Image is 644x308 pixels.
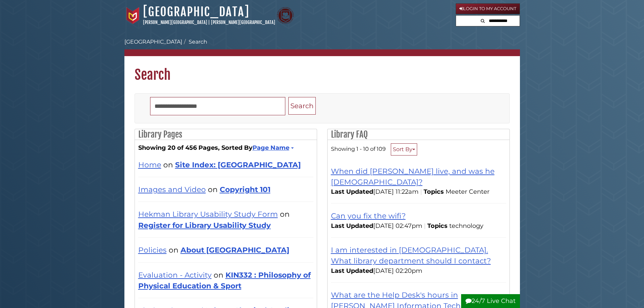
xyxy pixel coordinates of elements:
[456,3,520,14] a: Login to My Account
[124,7,141,24] img: Calvin University
[124,56,520,83] h1: Search
[422,222,427,230] span: |
[138,270,311,290] a: KIN332 : Philosophy of Physical Education & Sport
[331,145,386,152] span: Showing 1 - 10 of 109
[138,160,161,169] a: Home
[419,188,424,195] span: |
[138,210,278,218] a: Hekman Library Usability Study Form
[288,97,316,115] button: Search
[449,221,485,231] li: technology
[253,144,293,151] a: Page Name
[331,188,373,195] span: Last Updated
[211,20,275,25] a: [PERSON_NAME][GEOGRAPHIC_DATA]
[331,267,373,275] span: Last Updated
[479,16,487,25] button: Search
[331,222,422,230] span: [DATE] 02:47pm
[138,270,212,279] a: Evaluation - Activity
[461,294,520,308] button: 24/7 Live Chat
[181,245,289,254] a: About [GEOGRAPHIC_DATA]
[124,39,182,45] a: [GEOGRAPHIC_DATA]
[135,129,317,140] h2: Library Pages
[391,143,417,156] button: Sort By
[331,267,422,275] span: [DATE] 02:20pm
[424,188,444,195] span: Topics
[214,270,223,279] span: on
[138,245,167,254] a: Policies
[280,210,290,218] span: on
[175,160,301,169] a: Site Index: [GEOGRAPHIC_DATA]
[328,129,509,140] h2: Library FAQ
[331,188,419,195] span: [DATE] 11:22am
[143,4,249,19] a: [GEOGRAPHIC_DATA]
[331,167,495,186] a: When did [PERSON_NAME] live, and was he [DEMOGRAPHIC_DATA]?
[138,185,206,194] a: Images and Video
[331,245,491,265] a: I am interested in [DEMOGRAPHIC_DATA]. What library department should I contact?
[208,20,210,25] span: |
[182,38,207,46] li: Search
[220,185,270,194] a: Copyright 101
[138,221,271,230] a: Register for Library Usability Study
[169,245,178,254] span: on
[277,7,294,24] img: Calvin Theological Seminary
[143,20,207,25] a: [PERSON_NAME][GEOGRAPHIC_DATA]
[208,185,218,194] span: on
[427,222,448,230] span: Topics
[124,38,520,56] nav: breadcrumb
[446,187,491,196] li: Meeter Center
[331,222,373,230] span: Last Updated
[138,143,313,152] strong: Showing 20 of 456 Pages, Sorted By
[446,188,491,195] ul: Topics
[449,222,485,230] ul: Topics
[163,160,173,169] span: on
[331,211,406,220] a: Can you fix the wifi?
[481,19,485,23] i: Search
